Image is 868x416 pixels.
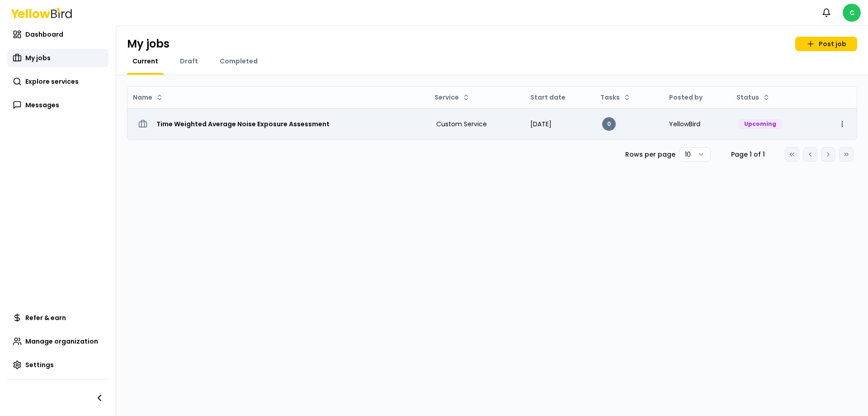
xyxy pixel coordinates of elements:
div: Upcoming [738,119,782,129]
th: Start date [523,86,595,108]
a: Manage organization [7,332,108,350]
span: Settings [25,360,54,369]
h1: My jobs [127,37,170,51]
span: Status [736,93,759,102]
h3: Time Weighted Average Noise Exposure Assessment [156,116,330,132]
a: Current [127,57,164,66]
p: Rows per page [625,150,675,159]
a: Messages [7,96,108,114]
a: Completed [214,57,263,66]
span: Completed [220,57,258,66]
a: Refer & earn [7,309,108,327]
a: My jobs [7,49,108,67]
td: YellowBird [662,108,731,139]
a: Settings [7,356,108,374]
button: Status [733,90,774,105]
a: Post job [795,37,857,51]
div: Page 1 of 1 [725,150,770,159]
span: Name [133,93,152,102]
span: Messages [25,100,59,110]
span: Tasks [600,93,620,102]
a: Draft [175,57,203,66]
span: Refer & earn [25,313,66,322]
span: Service [434,93,459,102]
a: Explore services [7,72,108,91]
span: Dashboard [25,30,63,39]
button: Tasks [597,90,634,105]
div: 0 [602,117,616,131]
span: Explore services [25,77,79,86]
button: Name [129,90,167,105]
span: Manage organization [25,337,98,346]
button: Service [431,90,473,105]
a: Dashboard [7,25,108,43]
th: Posted by [662,86,731,108]
span: C [843,4,861,22]
span: [DATE] [530,120,552,129]
span: Custom Service [436,120,487,129]
span: Current [132,57,158,66]
span: My jobs [25,53,51,62]
span: Draft [180,57,198,66]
